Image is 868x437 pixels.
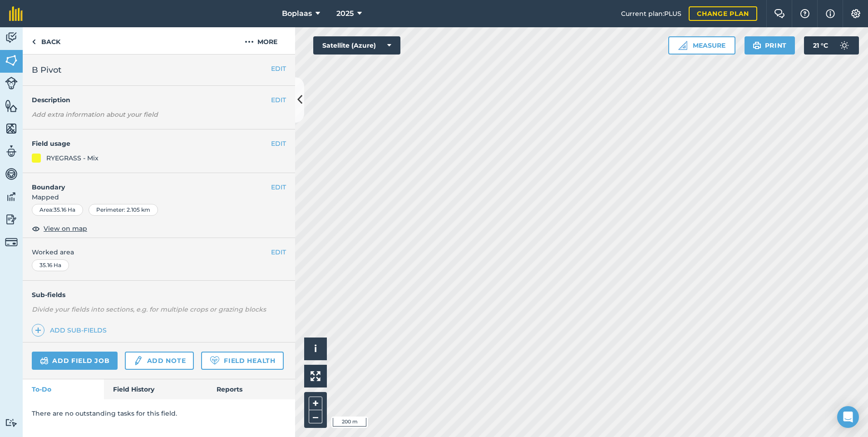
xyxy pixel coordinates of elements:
h4: Boundary [23,173,271,192]
a: Change plan [689,6,757,21]
span: Current plan : PLUS [621,9,681,19]
button: EDIT [271,64,286,74]
img: svg+xml;base64,PHN2ZyB4bWxucz0iaHR0cDovL3d3dy53My5vcmcvMjAwMC9zdmciIHdpZHRoPSIxNyIgaGVpZ2h0PSIxNy... [826,8,835,19]
img: svg+xml;base64,PHN2ZyB4bWxucz0iaHR0cDovL3d3dy53My5vcmcvMjAwMC9zdmciIHdpZHRoPSIxOSIgaGVpZ2h0PSIyNC... [753,40,761,51]
em: Divide your fields into sections, e.g. for multiple crops or grazing blocks [32,305,266,313]
a: Reports [207,379,295,399]
button: EDIT [271,247,286,257]
button: More [227,27,295,54]
img: svg+xml;base64,PHN2ZyB4bWxucz0iaHR0cDovL3d3dy53My5vcmcvMjAwMC9zdmciIHdpZHRoPSIxOCIgaGVpZ2h0PSIyNC... [32,223,40,234]
a: Add field job [32,352,118,370]
button: + [309,397,322,410]
img: svg+xml;base64,PHN2ZyB4bWxucz0iaHR0cDovL3d3dy53My5vcmcvMjAwMC9zdmciIHdpZHRoPSIyMCIgaGVpZ2h0PSIyNC... [245,36,254,47]
img: svg+xml;base64,PD94bWwgdmVyc2lvbj0iMS4wIiBlbmNvZGluZz0idXRmLTgiPz4KPCEtLSBHZW5lcmF0b3I6IEFkb2JlIE... [5,418,18,427]
span: i [314,343,317,354]
a: Add note [125,352,194,370]
a: Field Health [201,352,283,370]
a: Field History [104,379,207,399]
img: svg+xml;base64,PD94bWwgdmVyc2lvbj0iMS4wIiBlbmNvZGluZz0idXRmLTgiPz4KPCEtLSBHZW5lcmF0b3I6IEFkb2JlIE... [5,190,18,204]
button: i [304,338,327,360]
button: 21 °C [804,36,859,55]
div: Open Intercom Messenger [837,406,859,428]
img: svg+xml;base64,PHN2ZyB4bWxucz0iaHR0cDovL3d3dy53My5vcmcvMjAwMC9zdmciIHdpZHRoPSI5IiBoZWlnaHQ9IjI0Ii... [32,36,36,47]
button: EDIT [271,182,286,192]
img: svg+xml;base64,PD94bWwgdmVyc2lvbj0iMS4wIiBlbmNvZGluZz0idXRmLTgiPz4KPCEtLSBHZW5lcmF0b3I6IEFkb2JlIE... [5,236,18,248]
div: 35.16 Ha [32,259,69,271]
button: View on map [32,223,87,234]
button: EDIT [271,139,286,149]
img: A question mark icon [799,9,810,18]
img: svg+xml;base64,PD94bWwgdmVyc2lvbj0iMS4wIiBlbmNvZGluZz0idXRmLTgiPz4KPCEtLSBHZW5lcmF0b3I6IEFkb2JlIE... [5,77,18,89]
p: There are no outstanding tasks for this field. [32,408,286,418]
img: svg+xml;base64,PD94bWwgdmVyc2lvbj0iMS4wIiBlbmNvZGluZz0idXRmLTgiPz4KPCEtLSBHZW5lcmF0b3I6IEFkb2JlIE... [133,355,143,366]
img: Ruler icon [678,41,687,50]
button: Measure [668,36,735,55]
h4: Sub-fields [23,290,295,300]
span: View on map [44,223,87,233]
span: 21 ° C [813,36,828,55]
img: svg+xml;base64,PD94bWwgdmVyc2lvbj0iMS4wIiBlbmNvZGluZz0idXRmLTgiPz4KPCEtLSBHZW5lcmF0b3I6IEFkb2JlIE... [5,31,18,45]
button: – [309,410,322,423]
span: Mapped [23,192,295,202]
img: svg+xml;base64,PD94bWwgdmVyc2lvbj0iMS4wIiBlbmNvZGluZz0idXRmLTgiPz4KPCEtLSBHZW5lcmF0b3I6IEFkb2JlIE... [5,144,18,158]
img: svg+xml;base64,PD94bWwgdmVyc2lvbj0iMS4wIiBlbmNvZGluZz0idXRmLTgiPz4KPCEtLSBHZW5lcmF0b3I6IEFkb2JlIE... [40,355,49,366]
button: Print [745,36,795,55]
img: svg+xml;base64,PHN2ZyB4bWxucz0iaHR0cDovL3d3dy53My5vcmcvMjAwMC9zdmciIHdpZHRoPSI1NiIgaGVpZ2h0PSI2MC... [5,122,18,135]
img: fieldmargin Logo [9,6,23,21]
a: Add sub-fields [32,324,110,337]
span: Boplaas [282,8,312,19]
img: svg+xml;base64,PD94bWwgdmVyc2lvbj0iMS4wIiBlbmNvZGluZz0idXRmLTgiPz4KPCEtLSBHZW5lcmF0b3I6IEFkb2JlIE... [5,167,18,181]
span: 2025 [336,8,354,19]
div: Perimeter : 2.105 km [89,204,158,216]
img: svg+xml;base64,PHN2ZyB4bWxucz0iaHR0cDovL3d3dy53My5vcmcvMjAwMC9zdmciIHdpZHRoPSI1NiIgaGVpZ2h0PSI2MC... [5,99,18,113]
button: EDIT [271,95,286,105]
img: svg+xml;base64,PHN2ZyB4bWxucz0iaHR0cDovL3d3dy53My5vcmcvMjAwMC9zdmciIHdpZHRoPSI1NiIgaGVpZ2h0PSI2MC... [5,54,18,67]
a: Back [23,27,69,54]
h4: Description [32,95,286,105]
span: Worked area [32,247,286,257]
em: Add extra information about your field [32,110,158,119]
img: svg+xml;base64,PD94bWwgdmVyc2lvbj0iMS4wIiBlbmNvZGluZz0idXRmLTgiPz4KPCEtLSBHZW5lcmF0b3I6IEFkb2JlIE... [5,213,18,226]
button: Satellite (Azure) [313,36,400,55]
img: A cog icon [850,9,861,18]
img: Two speech bubbles overlapping with the left bubble in the forefront [774,9,785,18]
h4: Field usage [32,139,271,149]
a: To-Do [23,379,104,399]
div: Area : 35.16 Ha [32,204,83,216]
img: Four arrows, one pointing top left, one top right, one bottom right and the last bottom left [311,371,321,381]
img: svg+xml;base64,PHN2ZyB4bWxucz0iaHR0cDovL3d3dy53My5vcmcvMjAwMC9zdmciIHdpZHRoPSIxNCIgaGVpZ2h0PSIyNC... [35,325,41,336]
span: B Pivot [32,64,61,76]
div: RYEGRASS - Mix [46,153,99,163]
img: svg+xml;base64,PD94bWwgdmVyc2lvbj0iMS4wIiBlbmNvZGluZz0idXRmLTgiPz4KPCEtLSBHZW5lcmF0b3I6IEFkb2JlIE... [835,36,853,55]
